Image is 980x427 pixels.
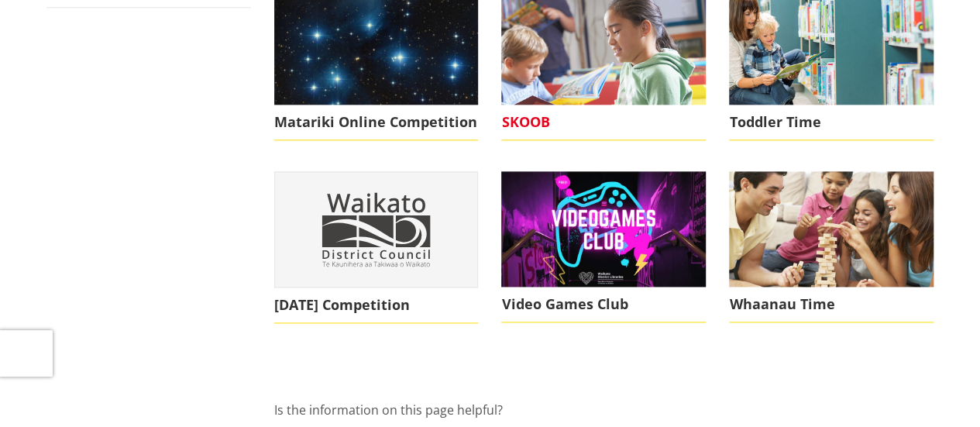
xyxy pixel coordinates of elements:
span: Matariki Online Competition [274,105,479,140]
a: Screenshot 2022-08-08 132839 Video Games Club [501,171,706,322]
a: Whaanau Time [729,171,934,322]
img: No image supplied [275,172,478,286]
img: Screenshot 2022-08-08 132839 [501,171,706,286]
p: Is the information on this page helpful? [274,401,934,419]
iframe: Messenger Launcher [909,362,965,418]
img: Whaanau time [729,171,934,286]
span: SKOOB [501,105,706,140]
span: Whaanau Time [729,287,934,322]
span: Video Games Club [501,287,706,322]
a: Waikato District Council logo [DATE] Competition [274,171,479,323]
span: [DATE] Competition [274,288,479,323]
span: Toddler Time [729,105,934,140]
